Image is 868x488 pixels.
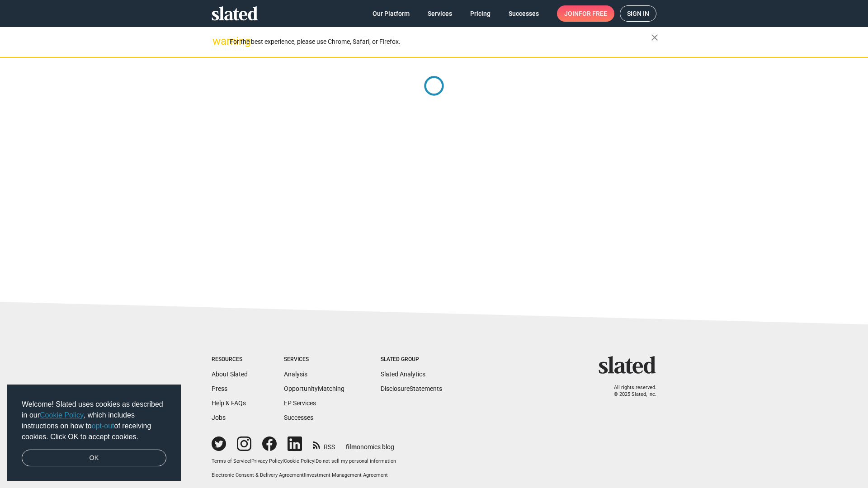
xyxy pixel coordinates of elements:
[620,5,656,22] a: Sign in
[212,385,227,392] a: Press
[284,458,314,464] a: Cookie Policy
[7,385,181,481] div: cookieconsent
[212,414,226,421] a: Jobs
[212,472,304,478] a: Electronic Consent & Delivery Agreement
[346,436,394,451] a: filmonomics blog
[22,450,166,467] a: dismiss cookie message
[501,5,546,22] a: Successes
[313,437,335,451] a: RSS
[557,5,614,22] a: Joinfor free
[428,5,452,22] span: Services
[470,5,491,22] span: Pricing
[40,411,84,419] a: Cookie Policy
[564,5,607,22] span: Join
[381,371,425,378] a: Slated Analytics
[420,5,459,22] a: Services
[579,5,607,22] span: for free
[212,399,246,407] a: Help & FAQs
[381,356,442,363] div: Slated Group
[284,399,316,407] a: EP Services
[212,356,248,363] div: Resources
[284,414,313,421] a: Successes
[373,5,410,22] span: Our Platform
[92,422,114,430] a: opt-out
[314,458,316,464] span: |
[463,5,498,22] a: Pricing
[316,458,396,465] button: Do not sell my personal information
[509,5,539,22] span: Successes
[649,32,660,43] mat-icon: close
[365,5,417,22] a: Our Platform
[381,385,442,392] a: DisclosureStatements
[250,458,251,464] span: |
[284,371,307,378] a: Analysis
[304,472,305,478] span: |
[627,6,649,21] span: Sign in
[22,399,166,442] span: Welcome! Slated uses cookies as described in our , which includes instructions on how to of recei...
[251,458,283,464] a: Privacy Policy
[305,472,388,478] a: Investment Management Agreement
[212,36,223,47] mat-icon: warning
[230,36,651,48] div: For the best experience, please use Chrome, Safari, or Firefox.
[604,385,656,398] p: All rights reserved. © 2025 Slated, Inc.
[212,371,248,378] a: About Slated
[284,356,344,363] div: Services
[284,385,344,392] a: OpportunityMatching
[283,458,284,464] span: |
[212,458,250,464] a: Terms of Service
[346,443,357,450] span: film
